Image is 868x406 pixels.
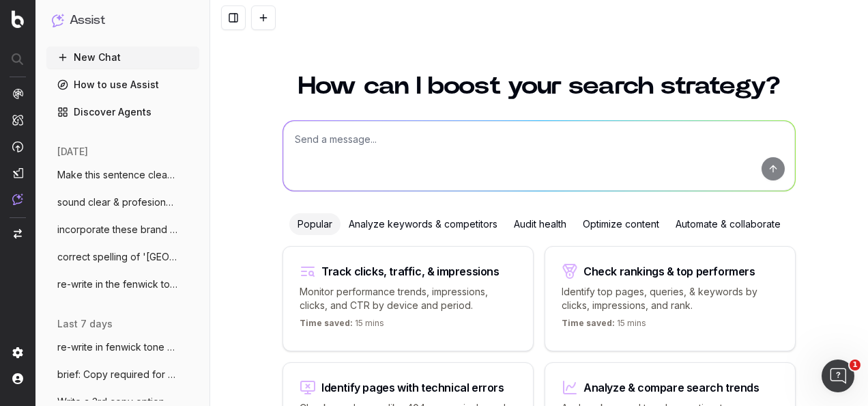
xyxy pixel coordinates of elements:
span: last 7 days [57,317,113,331]
h1: How can I boost your search strategy? [283,74,796,98]
img: Switch project [14,229,22,239]
span: brief: Copy required for A1 to go with Q [57,368,177,381]
span: Make this sentence clear: 'Make magical [57,168,177,182]
button: re-write in fenwick tone of voice: Subje [46,336,199,358]
span: Time saved: [562,318,615,328]
h1: Assist [70,11,105,30]
span: correct spelling of '[GEOGRAPHIC_DATA]' [57,250,177,264]
div: Track clicks, traffic, & impressions [321,266,500,277]
div: Optimize content [575,213,667,235]
a: Discover Agents [46,101,199,123]
button: sound clear & profesional: Hi @[PERSON_NAME] [46,191,199,213]
div: Popular [289,213,341,235]
div: Identify pages with technical errors [321,382,504,393]
button: correct spelling of '[GEOGRAPHIC_DATA]' [46,246,199,268]
span: re-write in the fenwick tone of voice: C [57,278,177,291]
img: My account [12,373,23,384]
img: Activation [12,141,23,152]
span: re-write in fenwick tone of voice: Subje [57,340,177,354]
span: [DATE] [57,145,88,159]
img: Analytics [12,88,23,99]
img: Studio [12,167,23,178]
iframe: Intercom live chat [822,360,854,392]
button: New Chat [46,46,199,68]
span: sound clear & profesional: Hi @[PERSON_NAME] [57,195,177,209]
div: Automate & collaborate [667,213,789,235]
img: Assist [12,193,23,205]
img: Assist [52,14,64,27]
a: How to use Assist [46,74,199,96]
button: brief: Copy required for A1 to go with Q [46,364,199,385]
div: Audit health [506,213,575,235]
p: 15 mins [562,318,646,334]
p: 15 mins [300,318,384,334]
div: Check rankings & top performers [583,266,755,277]
p: Identify top pages, queries, & keywords by clicks, impressions, and rank. [562,285,779,312]
img: Setting [12,347,23,358]
span: incorporate these brand names: [PERSON_NAME] [57,223,177,236]
img: Botify logo [12,10,24,28]
button: incorporate these brand names: [PERSON_NAME] [46,219,199,241]
div: Analyze & compare search trends [583,382,759,393]
span: 1 [850,360,860,370]
p: Monitor performance trends, impressions, clicks, and CTR by device and period. [300,285,517,312]
span: Time saved: [300,318,353,328]
div: Analyze keywords & competitors [341,213,506,235]
button: re-write in the fenwick tone of voice: C [46,273,199,295]
img: Intelligence [12,114,23,126]
button: Assist [52,11,194,30]
button: Make this sentence clear: 'Make magical [46,164,199,186]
